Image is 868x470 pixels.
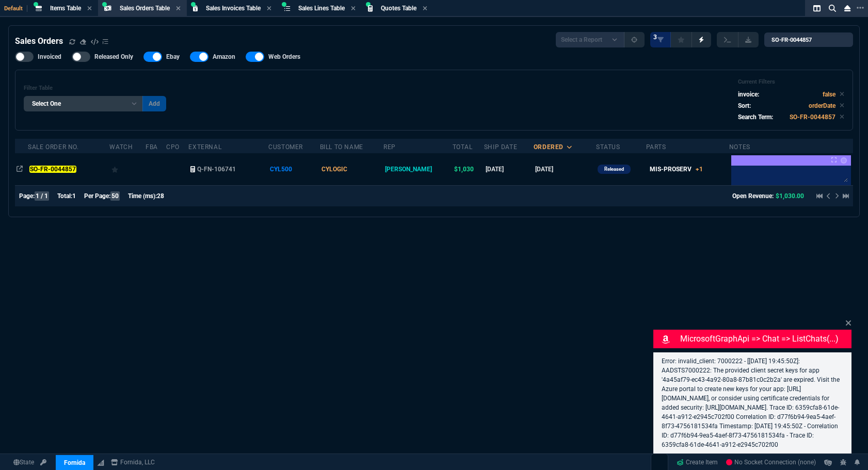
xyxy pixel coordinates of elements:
[176,5,181,13] nx-icon: Close Tab
[57,192,72,200] span: Total:
[726,459,816,466] span: No Socket Connection (none)
[453,153,484,185] td: $1,030
[381,5,416,12] span: Quotes Table
[809,102,835,109] code: orderDate
[110,191,120,201] span: 50
[298,5,345,12] span: Sales Lines Table
[423,5,427,13] nx-icon: Close Tab
[680,333,849,345] p: MicrosoftGraphApi => chat => listChats(...)
[24,85,166,92] h6: Filter Table
[35,191,49,201] span: 1 / 1
[809,2,825,14] nx-icon: Split Panels
[646,143,666,151] div: Parts
[823,91,835,98] code: false
[320,143,363,151] div: Bill To Name
[84,192,110,200] span: Per Page:
[4,5,27,12] span: Default
[596,143,620,151] div: Status
[738,101,751,110] p: Sort:
[738,78,844,86] h6: Current Filters
[825,2,840,14] nx-icon: Search
[166,53,180,61] span: Ebay
[383,153,453,185] td: [PERSON_NAME]
[10,458,37,467] a: Global State
[840,2,855,14] nx-icon: Close Workbench
[87,5,92,13] nx-icon: Close Tab
[484,143,517,151] div: Ship Date
[732,192,774,200] span: Open Revenue:
[197,166,236,173] span: Q-FN-106741
[157,192,164,200] span: 28
[857,3,864,13] nx-icon: Open New Tab
[738,112,773,122] p: Search Term:
[206,5,261,12] span: Sales Invoices Table
[650,165,703,174] div: MIS-PROSERV+1
[28,143,78,151] div: Sale Order No.
[15,35,63,47] h4: Sales Orders
[672,455,722,470] a: Create Item
[534,143,564,151] div: ordered
[268,153,319,185] td: CYL500
[604,165,624,173] p: Released
[188,143,221,151] div: External
[776,192,804,200] span: $1,030.00
[653,33,657,41] span: 3
[17,166,23,173] nx-icon: Open In Opposite Panel
[111,162,144,176] div: Add to Watchlist
[484,153,534,185] td: [DATE]
[662,356,843,449] p: Error: invalid_client: 7000222 - [[DATE] 19:45:50Z]: AADSTS7000222: The provided client secret ke...
[696,166,703,173] span: +1
[268,143,303,151] div: Customer
[38,53,61,61] span: Invoiced
[267,5,271,13] nx-icon: Close Tab
[19,192,35,200] span: Page:
[50,5,81,12] span: Items Table
[351,5,356,13] nx-icon: Close Tab
[738,90,759,99] p: invoice:
[108,458,158,467] a: msbcCompanyName
[383,143,396,151] div: Rep
[146,143,158,151] div: FBA
[109,143,133,151] div: Watch
[37,458,50,467] a: API TOKEN
[534,153,596,185] td: [DATE]
[213,53,235,61] span: Amazon
[764,33,853,47] input: Search
[120,5,170,12] span: Sales Orders Table
[268,53,300,61] span: Web Orders
[729,143,750,151] div: Notes
[453,143,473,151] div: Total
[166,143,180,151] div: CPO
[128,192,157,200] span: Time (ms):
[790,114,835,121] code: SO-FR-0044857
[322,166,347,173] span: CYLOGIC
[29,166,76,173] mark: SO-FR-0044857
[72,192,76,200] span: 1
[94,53,133,61] span: Released Only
